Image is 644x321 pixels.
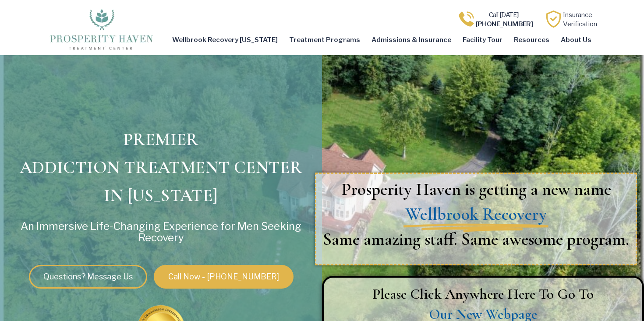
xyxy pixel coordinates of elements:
[457,30,508,50] a: Facility Tour
[316,177,636,252] a: Prosperity Haven is getting a new name Wellbrook Recovery Same amazing staff. Same awesome program.
[458,11,475,28] img: Call one of Prosperity Haven's dedicated counselors today so we can help you overcome addiction
[366,30,457,50] a: Admissions & Insurance
[4,125,318,209] h1: PREMIER ADDICTION TREATMENT CENTER IN [US_STATE]
[341,179,611,200] span: Prosperity Haven is getting a new name
[563,11,597,28] a: InsuranceVerification
[283,30,366,50] a: Treatment Programs
[43,273,133,281] span: Questions? Message Us
[476,20,533,28] b: [PHONE_NUMBER]
[166,30,283,50] a: Wellbrook Recovery [US_STATE]
[168,273,279,281] span: Call Now - [PHONE_NUMBER]
[555,30,597,50] a: About Us
[11,221,311,244] p: An Immersive Life-Changing Experience for Men Seeking Recovery
[372,286,594,303] span: Please Click Anywhere Here To Go To
[508,30,555,50] a: Resources
[323,229,629,250] span: Same amazing staff. Same awesome program.
[29,265,147,289] a: Questions? Message Us
[154,265,294,289] a: Call Now - [PHONE_NUMBER]
[545,11,562,28] img: Learn how Prosperity Haven, a verified substance abuse center can help you overcome your addiction
[47,7,156,50] img: The logo for Prosperity Haven Addiction Recovery Center.
[476,11,533,28] a: Call [DATE]![PHONE_NUMBER]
